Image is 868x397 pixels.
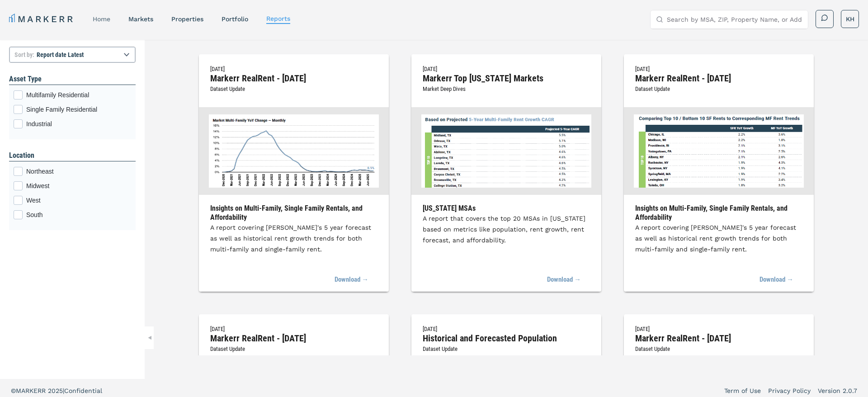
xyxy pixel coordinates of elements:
[26,181,131,190] span: Midwest
[14,167,131,176] div: Northeast checkbox input
[14,196,131,205] div: West checkbox input
[635,334,802,342] h2: Markerr RealRent - [DATE]
[210,224,371,253] span: A report covering [PERSON_NAME]'s 5 year forecast as well as historical rent growth trends for bo...
[667,10,802,28] input: Search by MSA, ZIP, Property Name, or Address
[423,204,590,213] h3: [US_STATE] MSAs
[634,114,804,188] img: Markerr RealRent - July 2025
[14,105,131,114] div: Single Family Residential checkbox input
[759,270,793,290] a: Download →
[423,215,585,244] span: A report that covers the top 20 MSAs in [US_STATE] based on metrics like population, rent growth,...
[768,386,811,395] a: Privacy Policy
[635,345,670,352] span: Dataset Update
[423,74,590,82] h2: Markerr Top [US_STATE] Markets
[210,74,377,82] h2: Markerr RealRent - [DATE]
[14,210,131,219] div: South checkbox input
[423,66,437,72] span: [DATE]
[14,119,131,128] div: Industrial checkbox input
[26,210,131,219] span: South
[26,167,131,176] span: Northeast
[635,204,802,222] h3: Insights on Multi-Family, Single Family Rentals, and Affordability
[9,150,136,161] h1: Location
[266,15,290,22] a: reports
[635,224,796,253] span: A report covering [PERSON_NAME]'s 5 year forecast as well as historical rent growth trends for bo...
[635,74,802,82] h2: Markerr RealRent - [DATE]
[64,387,102,394] span: Confidential
[210,345,245,352] span: Dataset Update
[724,386,761,395] a: Term of Use
[423,85,466,92] span: Market Deep Dives
[171,15,203,23] a: properties
[421,114,591,188] img: Markerr Top Texas Markets
[210,66,225,72] span: [DATE]
[818,386,857,395] a: Version 2.0.7
[635,326,650,332] span: [DATE]
[48,387,64,394] span: 2025 |
[209,114,379,188] img: Markerr RealRent - August 2025
[423,334,590,342] h2: Historical and Forecasted Population
[335,270,368,290] a: Download →
[16,387,48,394] span: MARKERR
[423,326,437,332] span: [DATE]
[26,105,131,114] span: Single Family Residential
[93,15,110,23] a: home
[210,204,377,222] h3: Insights on Multi-Family, Single Family Rentals, and Affordability
[210,326,225,332] span: [DATE]
[26,196,131,205] span: West
[547,270,581,290] a: Download →
[841,10,859,28] button: KH
[635,66,650,72] span: [DATE]
[222,15,248,23] a: Portfolio
[635,85,670,92] span: Dataset Update
[26,90,131,99] span: Multifamily Residential
[9,47,136,63] select: Sort by:
[14,90,131,99] div: Multifamily Residential checkbox input
[423,345,458,352] span: Dataset Update
[9,74,136,85] h1: Asset Type
[846,14,854,24] span: KH
[26,119,131,128] span: Industrial
[11,387,16,394] span: ©
[14,181,131,190] div: Midwest checkbox input
[210,334,377,342] h2: Markerr RealRent - [DATE]
[9,13,75,25] a: MARKERR
[210,85,245,92] span: Dataset Update
[128,15,153,23] a: markets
